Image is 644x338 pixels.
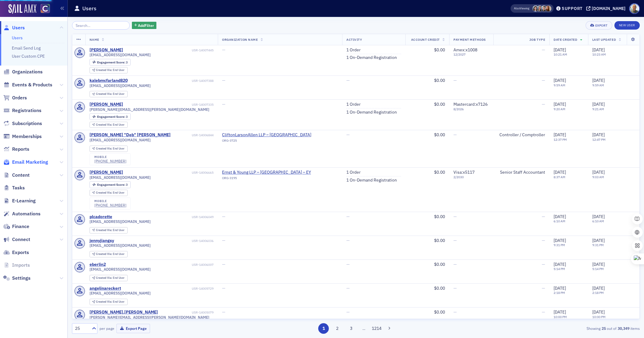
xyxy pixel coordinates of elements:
a: [PHONE_NUMBER] [94,159,126,163]
a: Content [3,172,30,179]
div: USR-14006007 [107,263,214,267]
span: E-Learning [12,198,36,204]
button: Export Page [116,324,150,333]
span: Subscriptions [12,120,42,127]
button: 2 [332,323,343,334]
span: $0.00 [434,214,445,219]
a: angelinareckert [90,286,121,291]
div: End User [96,147,125,150]
a: Email Send Log [12,45,41,51]
span: Engagement Score : [97,60,126,64]
div: mobile [94,155,126,159]
a: Automations [3,211,41,217]
span: $0.00 [434,309,445,315]
div: ORG-3725 [222,139,311,145]
span: Exports [12,249,29,256]
div: [PERSON_NAME] "Deb" [PERSON_NAME] [90,132,171,138]
span: $0.00 [434,132,445,137]
time: 10:00 PM [554,315,567,319]
div: [PERSON_NAME].[PERSON_NAME] [90,310,158,315]
a: eberlin2 [90,262,106,267]
span: — [542,262,545,267]
span: Settings [12,275,31,282]
span: — [222,309,225,315]
span: — [542,285,545,291]
div: USR-14006036 [115,239,214,243]
span: Users [12,24,25,31]
span: $0.00 [434,169,445,175]
div: Created Via: End User [90,122,128,128]
a: Imports [3,262,30,269]
time: 6:10 AM [592,219,604,223]
span: Organization Name [222,37,258,42]
time: 10:23 AM [592,52,606,56]
span: Created Via : [96,68,113,72]
span: Stacy Svendsen [532,5,539,12]
span: [DATE] [554,238,566,243]
span: Orders [12,95,27,101]
div: Created Via: End User [90,67,128,73]
span: Payment Methods [453,37,486,42]
a: 1 On-Demand Registration [346,178,397,183]
span: [EMAIL_ADDRESS][DOMAIN_NAME] [90,219,151,224]
a: Finance [3,223,29,230]
div: USR-14006844 [172,133,214,137]
div: Engagement Score: 3 [90,113,131,120]
span: Email Marketing [12,159,48,166]
span: $0.00 [434,78,445,83]
span: Pamela Galey-Coleman [541,5,547,12]
a: User Custom CPE [12,53,45,59]
div: End User [96,69,125,72]
span: [DATE] [554,132,566,137]
div: End User [96,300,125,304]
span: [DATE] [592,169,605,175]
time: 2:18 PM [592,291,604,295]
span: [DATE] [592,262,605,267]
div: Engagement Score: 3 [90,181,131,188]
a: Orders [3,95,27,101]
div: Created Via: End User [90,299,128,305]
a: Events & Products [3,82,52,88]
div: Created Via: End User [90,190,128,196]
a: plcadorette [90,214,112,220]
div: USR-14005729 [122,287,214,291]
span: CliftonLarsonAllen LLP – Greenwood Village [222,132,311,138]
div: [PERSON_NAME] [90,170,123,175]
span: 12 / 2027 [453,53,489,56]
span: — [453,238,457,243]
span: — [222,47,225,53]
div: USR-14007335 [124,103,214,107]
div: jennyjiangsy [90,238,114,243]
span: — [453,285,457,291]
span: Finance [12,223,29,230]
span: — [542,101,545,107]
a: 1 On-Demand Registration [346,110,397,115]
span: Registrations [12,107,41,114]
span: — [453,309,457,315]
span: [DATE] [592,132,605,137]
span: Memberships [12,133,42,140]
span: — [542,309,545,315]
span: [DATE] [592,238,605,243]
span: [EMAIL_ADDRESS][DOMAIN_NAME] [90,267,151,272]
span: — [222,101,225,107]
img: SailAMX [8,4,36,14]
div: 3 [97,183,128,186]
time: 9:31 PM [554,243,565,247]
div: Created Via: End User [90,251,128,257]
span: $0.00 [434,285,445,291]
time: 9:59 AM [554,83,565,87]
span: — [222,238,225,243]
span: [DATE] [592,78,605,83]
div: mobile [94,199,126,203]
span: — [346,285,350,291]
span: — [453,132,457,137]
div: End User [96,253,125,256]
span: 8 / 2026 [453,107,489,111]
a: New User [614,21,640,30]
span: [EMAIL_ADDRESS][DOMAIN_NAME] [90,53,151,57]
span: — [346,238,350,243]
